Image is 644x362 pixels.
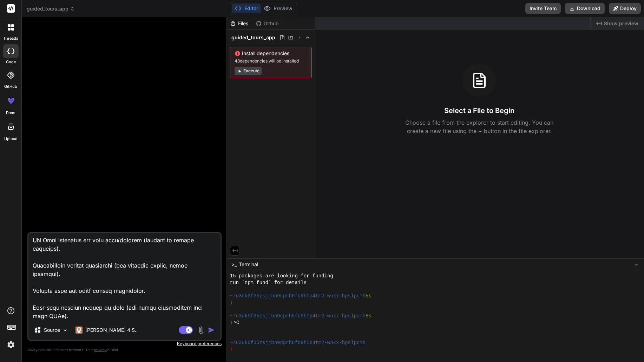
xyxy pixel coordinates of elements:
span: run `npm fund` for details [230,279,307,286]
p: Keyboard preferences [27,341,222,347]
div: Github [253,20,282,27]
label: Upload [4,136,18,142]
label: prem [6,110,15,116]
label: GitHub [4,84,17,90]
img: attachment [197,326,205,334]
button: Download [565,3,605,14]
span: guided_tours_app [231,34,275,41]
span: ❯ [230,300,234,306]
span: ^C [233,320,239,326]
span: 5s [366,293,372,300]
span: guided_tours_app [27,5,75,12]
button: − [633,259,640,270]
span: − [635,261,638,268]
span: ~/u3uk0f35zsjjbn9cprh6fq9h0p4tm2-wnxx-hpslpcmh [230,313,366,320]
label: threads [3,35,18,41]
div: Files [227,20,253,27]
span: ❯ [230,320,234,326]
img: Pick Models [62,327,68,333]
h3: Select a File to Begin [444,106,514,116]
span: Terminal [239,261,258,268]
p: Choose a file from the explorer to start editing. You can create a new file using the + button in... [401,118,558,135]
button: Deploy [609,3,641,14]
p: Always double-check its answers. Your in Bind [27,347,222,353]
span: 48 dependencies will be installed [235,58,307,64]
button: Invite Team [525,3,561,14]
span: ~/u3uk0f35zsjjbn9cprh6fq9h0p4tm2-wnxx-hpslpcmh [230,340,366,346]
button: Editor [232,4,261,13]
img: settings [5,339,17,351]
button: Execute [235,67,262,75]
label: code [6,59,16,65]
img: icon [208,327,215,334]
span: >_ [231,261,237,268]
span: 15 packages are looking for funding [230,273,333,279]
img: Claude 4 Sonnet [75,327,83,334]
span: 5s [366,313,372,320]
span: ~/u3uk0f35zsjjbn9cprh6fq9h0p4tm2-wnxx-hpslpcmh [230,293,366,300]
span: Install dependencies [235,50,307,57]
p: Source [44,327,60,334]
span: ❯ [230,346,234,353]
span: privacy [94,348,107,352]
button: Preview [261,4,295,13]
span: Show preview [604,20,638,27]
p: [PERSON_NAME] 4 S.. [85,327,138,334]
